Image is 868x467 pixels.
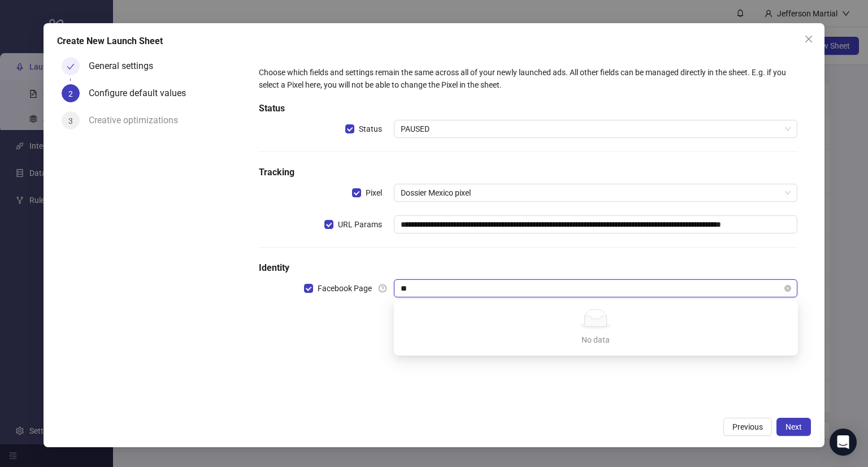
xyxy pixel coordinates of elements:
span: close [804,34,813,44]
img: website_grey.svg [18,29,27,38]
span: check [67,63,75,71]
span: Next [785,422,802,431]
div: Creative optimizations [89,111,187,129]
div: Domaine [58,67,87,74]
span: URL Params [333,218,387,231]
button: Previous [723,418,772,436]
button: Next [776,418,811,436]
span: Facebook Page [313,282,376,295]
div: No data [407,334,784,346]
button: Close [800,30,818,48]
img: logo_orange.svg [18,18,27,27]
img: tab_keywords_by_traffic_grey.svg [128,66,137,75]
h5: Status [259,102,797,115]
h5: Tracking [259,166,797,179]
div: Configure default values [89,84,195,102]
div: v 4.0.25 [32,18,55,27]
div: Mots-clés [141,67,173,74]
div: Choose which fields and settings remain the same across all of your newly launched ads. All other... [259,66,797,91]
div: Domaine: [DOMAIN_NAME] [29,29,128,38]
div: Create New Launch Sheet [57,34,811,48]
span: loading [783,284,792,293]
div: Open Intercom Messenger [830,429,857,456]
span: 3 [68,116,73,126]
span: Previous [732,422,763,431]
span: 2 [68,89,73,98]
span: Pixel [361,187,387,199]
div: General settings [89,57,162,75]
img: tab_domain_overview_orange.svg [46,66,55,75]
span: Status [354,123,387,135]
span: Dossier Mexico pixel [401,184,791,201]
span: question-circle [379,284,387,292]
span: PAUSED [401,120,791,137]
span: close-circle [784,285,791,292]
h5: Identity [259,261,797,275]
